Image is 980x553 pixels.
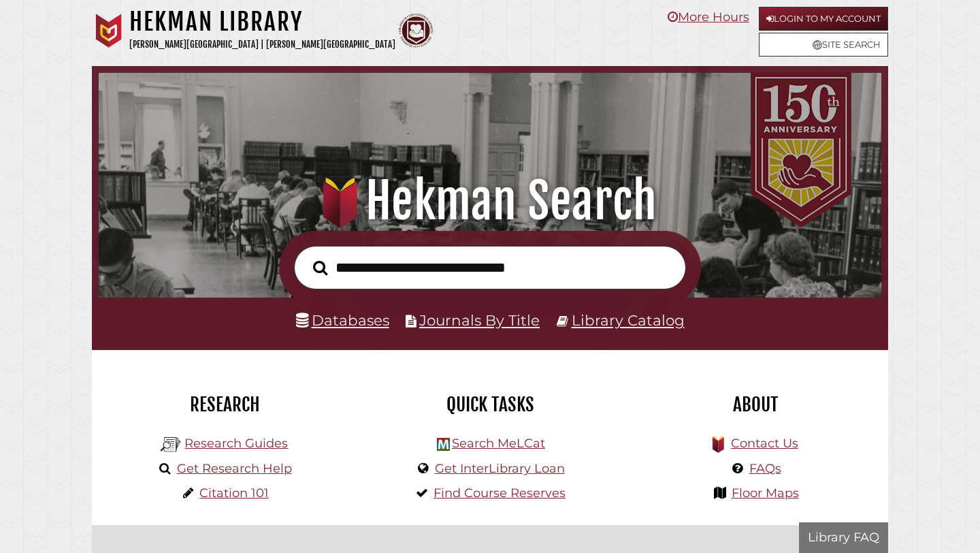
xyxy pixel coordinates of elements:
[731,436,798,451] a: Contact Us
[102,393,347,416] h2: Research
[452,436,545,451] a: Search MeLCat
[419,311,540,329] a: Journals By Title
[306,257,334,279] button: Search
[732,486,799,501] a: Floor Maps
[92,14,126,48] img: Calvin University
[129,37,395,52] p: [PERSON_NAME][GEOGRAPHIC_DATA] | [PERSON_NAME][GEOGRAPHIC_DATA]
[434,486,566,501] a: Find Course Reserves
[399,14,433,48] img: Calvin Theological Seminary
[177,461,292,476] a: Get Research Help
[114,171,867,231] h1: Hekman Search
[759,7,888,31] a: Login to My Account
[161,434,181,455] img: Hekman Library Logo
[296,311,389,329] a: Databases
[749,461,781,476] a: FAQs
[199,486,269,501] a: Citation 101
[435,461,565,476] a: Get InterLibrary Loan
[668,10,749,25] a: More Hours
[184,436,288,451] a: Research Guides
[437,438,450,451] img: Hekman Library Logo
[572,311,685,329] a: Library Catalog
[633,393,878,416] h2: About
[129,7,395,37] h1: Hekman Library
[759,33,888,57] a: Site Search
[313,259,327,275] i: Search
[367,393,612,416] h2: Quick Tasks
